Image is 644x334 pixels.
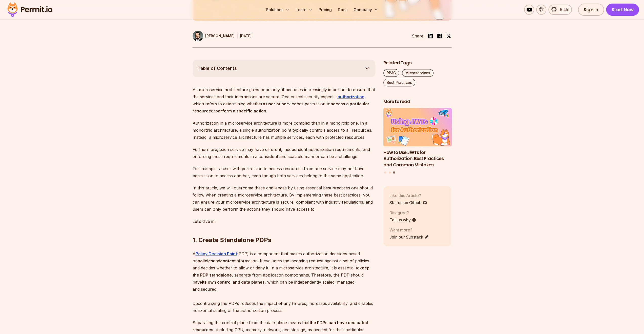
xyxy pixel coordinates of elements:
p: Authorization in a microservice architecture is more complex than in a monolithic one. In a monol... [193,120,375,141]
a: How to Use JWTs for Authorization: Best Practices and Common MistakesHow to Use JWTs for Authoriz... [383,108,452,168]
a: RBAC [383,69,399,77]
p: Want more? [389,227,429,233]
a: 5.4k [548,5,572,15]
button: Go to slide 1 [384,171,386,173]
img: twitter [446,33,451,38]
a: Best Practices [383,79,415,86]
strong: a user or service [263,101,297,106]
p: Like this Article? [389,192,427,199]
li: 3 of 3 [383,108,452,168]
p: A (PDP) is a component that makes authorization decisions based on and information. It evaluates ... [193,250,375,314]
button: Go to slide 2 [389,171,391,173]
a: Docs [336,5,349,15]
p: Disagree? [389,210,416,216]
p: For example, a user with permission to access resources from one service may not have permission ... [193,165,375,179]
a: Policy Decision Point [196,251,237,256]
span: Table of Contents [198,65,237,72]
strong: perform a specific action [215,108,266,113]
a: Tell us why [389,217,416,223]
strong: its own control and data planes [202,280,265,285]
a: [PERSON_NAME] [193,31,235,41]
div: Posts [383,108,452,174]
a: Pricing [317,5,334,15]
a: Join our Substack [389,234,429,240]
a: Microservices [402,69,433,77]
a: authorization [338,94,364,99]
p: [PERSON_NAME] [205,33,235,38]
div: | [237,33,238,39]
strong: context [220,258,236,263]
h2: 1. Create Standalone PDPs [193,216,375,244]
a: Start Now [606,4,639,16]
button: Company [351,5,380,15]
img: Permit logo [5,1,55,18]
img: facebook [437,33,443,39]
p: Furthermore, each service may have different, independent authorization requirements, and enforci... [193,146,375,160]
time: [DATE] [240,34,252,38]
button: Learn [294,5,315,15]
p: As microservice architecture gains popularity, it becomes increasingly important to ensure that t... [193,86,375,114]
h2: Related Tags [383,60,452,66]
h2: More to read [383,99,452,105]
button: Table of Contents [193,60,375,77]
button: Solutions [264,5,292,15]
img: How to Use JWTs for Authorization: Best Practices and Common Mistakes [383,108,452,146]
h3: How to Use JWTs for Authorization: Best Practices and Common Mistakes [383,149,452,168]
p: In this article, we will overcome these challenges by using essential best practices one should f... [193,184,375,213]
li: Share: [412,33,424,39]
img: Gabriel L. Manor [193,31,203,41]
p: Let’s dive in! [193,218,375,225]
span: 5.4k [557,7,568,13]
a: Star us on Github [389,200,427,206]
strong: policies [198,258,213,263]
a: Sign In [578,4,604,16]
img: linkedin [427,33,433,39]
button: Go to slide 3 [393,171,395,173]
